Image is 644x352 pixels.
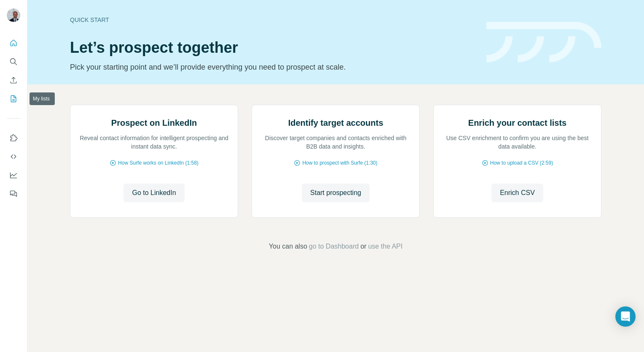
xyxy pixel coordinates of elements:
[132,188,176,198] span: Go to LinkedIn
[70,16,476,24] div: Quick start
[490,159,553,167] span: How to upload a CSV (2:59)
[123,184,184,202] button: Go to LinkedIn
[7,186,20,201] button: Feedback
[310,188,361,198] span: Start prospecting
[111,117,197,129] h2: Prospect on LinkedIn
[7,35,20,51] button: Quick start
[309,241,359,252] button: go to Dashboard
[7,149,20,164] button: Use Surfe API
[79,134,229,151] p: Reveal contact information for intelligent prospecting and instant data sync.
[360,241,366,252] span: or
[70,39,476,56] h1: Let’s prospect together
[288,117,384,129] h2: Identify target accounts
[442,134,593,151] p: Use CSV enrichment to confirm you are using the best data available.
[302,184,370,202] button: Start prospecting
[7,54,20,69] button: Search
[7,168,20,183] button: Dashboard
[269,241,307,252] span: You can also
[615,306,636,327] div: Open Intercom Messenger
[368,241,402,252] button: use the API
[500,188,535,198] span: Enrich CSV
[491,184,543,202] button: Enrich CSV
[7,8,20,22] img: Avatar
[486,22,601,63] img: banner
[7,130,20,146] button: Use Surfe on LinkedIn
[7,73,20,88] button: Enrich CSV
[70,61,476,73] p: Pick your starting point and we’ll provide everything you need to prospect at scale.
[302,159,377,167] span: How to prospect with Surfe (1:30)
[260,134,411,151] p: Discover target companies and contacts enriched with B2B data and insights.
[118,159,199,167] span: How Surfe works on LinkedIn (1:58)
[7,91,20,106] button: My lists
[468,117,566,129] h2: Enrich your contact lists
